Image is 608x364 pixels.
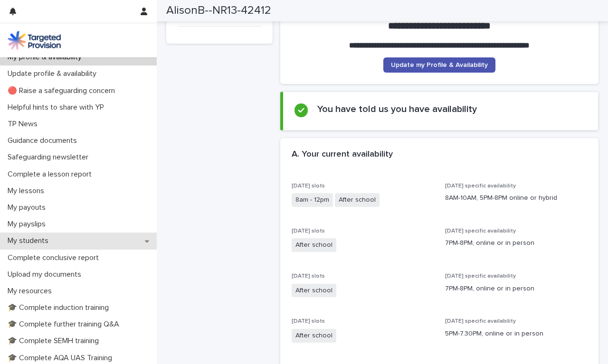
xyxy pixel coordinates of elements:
p: 8AM-10AM, 5PM-8PM online or hybrid [445,193,587,203]
span: After school [335,193,380,207]
span: [DATE] specific availability [445,228,516,234]
span: After school [292,238,336,252]
a: Update my Profile & Availability [383,57,495,73]
span: [DATE] slots [292,318,325,324]
span: Update my Profile & Availability [391,62,488,68]
p: My students [4,236,56,245]
p: Update profile & availability [4,69,104,78]
span: [DATE] slots [292,183,325,189]
p: 7PM-8PM, online or in person [445,238,587,248]
span: [DATE] specific availability [445,318,516,324]
span: After school [292,329,336,343]
p: My lessons [4,187,52,196]
p: 5PM-7.30PM, online or in person [445,329,587,339]
span: [DATE] slots [292,273,325,279]
p: 🎓 Complete AQA UAS Training [4,354,120,363]
p: Complete conclusive report [4,253,106,262]
h2: AlisonB--NR13-42412 [166,4,271,18]
img: M5nRWzHhSzIhMunXDL62 [8,31,61,50]
p: My payouts [4,203,53,212]
p: My resources [4,287,59,296]
span: After school [292,284,336,298]
p: TP News [4,120,45,129]
p: Guidance documents [4,136,85,145]
h2: You have told us you have availability [317,103,477,115]
p: My payslips [4,220,53,229]
span: [DATE] specific availability [445,273,516,279]
p: Upload my documents [4,270,89,279]
p: 🎓 Complete SEMH training [4,336,106,345]
p: 7PM-8PM, online or in person [445,284,587,294]
p: Helpful hints to share with YP [4,103,112,112]
span: [DATE] specific availability [445,183,516,189]
p: 🎓 Complete further training Q&A [4,320,127,329]
p: 🔴 Raise a safeguarding concern [4,86,123,95]
h2: A. Your current availability [292,149,393,160]
span: [DATE] slots [292,228,325,234]
p: 🎓 Complete induction training [4,303,116,312]
p: Complete a lesson report [4,170,99,179]
span: 8am - 12pm [292,193,333,207]
p: Safeguarding newsletter [4,153,96,162]
p: My profile & availability [4,53,89,62]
